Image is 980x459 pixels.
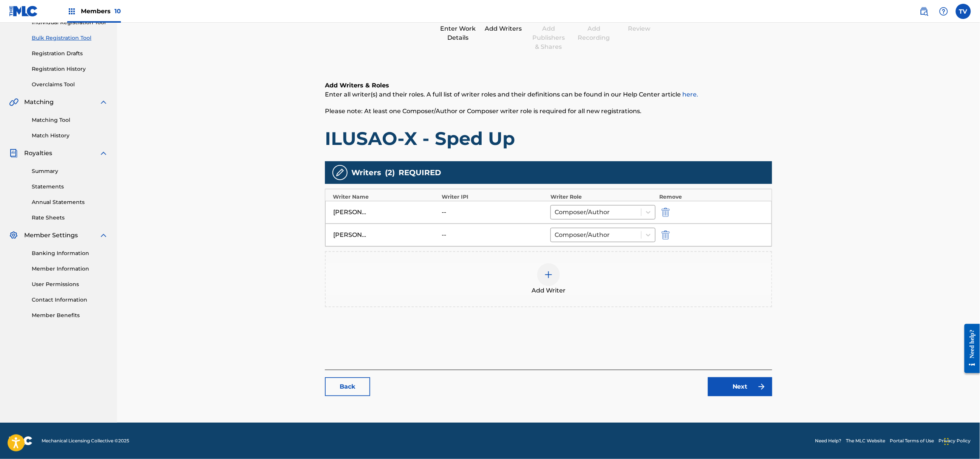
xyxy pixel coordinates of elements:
div: Writer IPI [442,193,547,201]
span: Member Settings [24,231,78,240]
a: Bulk Registration Tool [32,34,108,42]
img: search [920,7,929,16]
a: Need Help? [815,437,842,444]
div: Add Writers [484,24,522,33]
img: Member Settings [9,231,18,240]
div: Remove [659,193,764,201]
div: User Menu [956,4,971,19]
span: 10 [114,8,121,15]
a: Public Search [917,4,932,19]
a: Match History [32,132,108,140]
a: Member Information [32,265,108,273]
a: Banking Information [32,249,108,257]
span: REQUIRED [399,167,441,178]
div: Add Recording [575,24,613,42]
a: Back [325,377,370,396]
h1: ILUSAO-X - Sped Up [325,127,772,150]
div: Chat-Widget [942,423,980,459]
img: expand [99,98,108,107]
h6: Add Writers & Roles [325,81,772,90]
iframe: Resource Center [959,318,980,379]
span: ( 2 ) [385,167,395,178]
img: expand [99,231,108,240]
img: add [544,270,553,279]
a: Registration Drafts [32,50,108,58]
img: Royalties [9,149,18,158]
a: Contact Information [32,296,108,304]
a: Privacy Policy [939,437,971,444]
img: Matching [9,98,19,107]
a: Rate Sheets [32,214,108,222]
img: writers [335,168,345,177]
a: Statements [32,183,108,191]
a: Matching Tool [32,116,108,124]
a: User Permissions [32,280,108,288]
span: Please note: At least one Composer/Author or Composer writer role is required for all new registr... [325,107,641,115]
span: Royalties [24,149,52,158]
span: Mechanical Licensing Collective © 2025 [42,437,129,444]
span: Add Writer [532,286,566,295]
div: Review [620,24,658,33]
a: Summary [32,167,108,175]
img: 12a2ab48e56ec057fbd8.svg [662,230,670,240]
img: MLC Logo [9,6,38,17]
a: Member Benefits [32,311,108,319]
span: Members [81,7,121,16]
iframe: Chat Widget [942,423,980,459]
a: Registration History [32,65,108,73]
a: Annual Statements [32,198,108,206]
a: Overclaims Tool [32,81,108,89]
div: Ziehen [944,430,949,453]
img: help [939,7,948,16]
div: Add Publishers & Shares [530,24,567,51]
div: Writer Name [333,193,438,201]
img: 12a2ab48e56ec057fbd8.svg [662,208,670,217]
img: expand [99,149,108,158]
div: Writer Role [550,193,655,201]
img: logo [9,436,32,445]
div: Help [936,4,951,19]
a: Next [708,377,772,396]
img: Top Rightsholders [67,7,76,16]
div: Enter Work Details [439,24,477,42]
span: Writers [351,167,381,178]
span: Enter all writer(s) and their roles. A full list of writer roles and their definitions can be fou... [325,91,698,98]
a: Portal Terms of Use [890,437,934,444]
a: here. [682,91,698,98]
img: f7272a7cc735f4ea7f67.svg [757,382,766,391]
span: Matching [24,98,54,107]
a: The MLC Website [846,437,886,444]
